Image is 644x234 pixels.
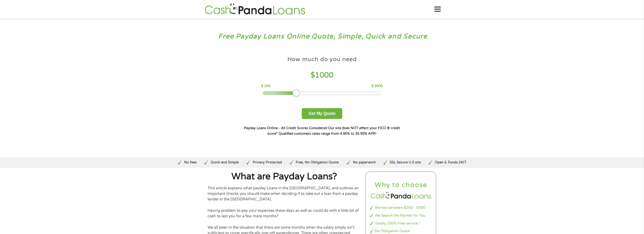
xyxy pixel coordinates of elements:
[253,160,282,165] p: Privacy Protected
[13,32,631,41] h3: Free Payday Loans Online Quote, Simple, Quick and Secure
[208,208,361,219] p: Having problem to pay your expenses these days as well as could do with a little bit of cash to l...
[268,126,400,136] strong: Our site does NOT affect your FICO ® credit score*
[315,71,333,80] span: 1000
[370,221,432,226] li: Totally 100% Free service !
[211,160,239,165] p: Quick and Simple
[302,108,342,119] button: Get My Quote
[244,126,327,130] strong: Payday Loans Online - All Credit Scores Considered
[279,132,376,136] strong: Qualified customers rates range from 4.95% to 35.95% APR¹
[370,213,432,218] li: We Search the Market for You
[208,185,361,202] p: This article explains what payday Loans in the [GEOGRAPHIC_DATA], and outlines an important check...
[203,3,307,16] img: GetLoanNow Logo
[370,181,432,189] h2: Why to choose
[287,56,357,63] h4: How much do you need
[370,228,432,234] li: No Obligation Quote
[390,160,421,165] p: SSL Secure U.S site
[371,84,383,89] p: $ 3000
[296,160,339,165] p: Free, No Obligation Quote
[184,160,197,165] p: No fees
[370,205,432,210] li: Borrow between $200 - 3000
[261,84,271,89] p: $ 200
[353,160,376,165] p: No paperwork
[208,172,361,181] h1: What are Payday Loans?
[261,71,383,80] h4: $
[435,160,466,165] p: Open & Funds 24/7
